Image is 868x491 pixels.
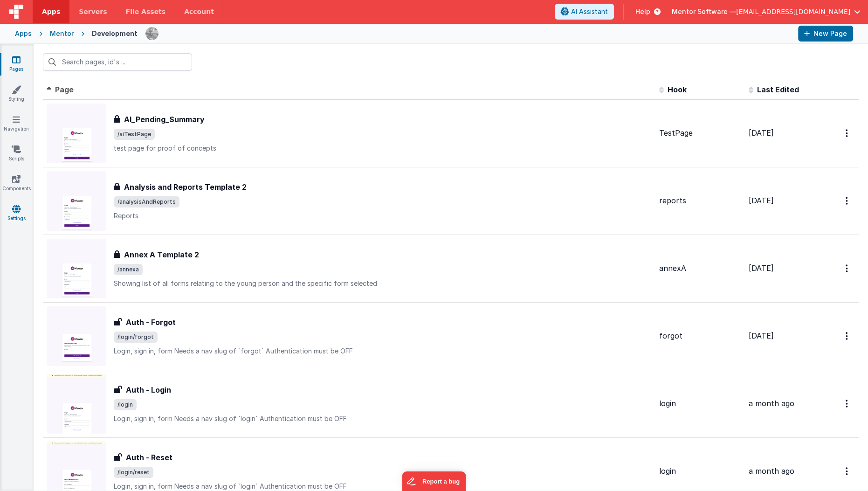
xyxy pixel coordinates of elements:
h3: Auth - Reset [126,452,172,463]
span: /login [114,399,137,410]
h3: Annex A Template 2 [124,249,199,260]
p: Login, sign in, form Needs a nav slug of `login` Authentication must be OFF [114,414,652,423]
iframe: Marker.io feedback button [402,471,466,491]
div: Apps [15,29,32,38]
button: Options [840,259,855,278]
span: [DATE] [749,263,774,273]
span: Hook [668,85,687,94]
span: /analysisAndReports [114,196,179,207]
span: Mentor Software — [672,7,736,16]
span: Last Edited [757,85,799,94]
div: reports [659,195,741,206]
div: annexA [659,263,741,274]
span: AI Assistant [571,7,608,16]
div: TestPage [659,128,741,138]
span: Help [635,7,650,16]
span: /login/forgot [114,332,158,343]
button: Options [840,394,855,413]
input: Search pages, id's ... [43,53,192,71]
button: Options [840,326,855,346]
h3: Auth - Forgot [126,317,176,328]
span: /login/reset [114,467,153,478]
img: eba322066dbaa00baf42793ca2fab581 [145,27,158,40]
span: a month ago [749,466,794,476]
p: Showing list of all forms relating to the young person and the specific form selected [114,279,652,288]
p: Login, sign in, form Needs a nav slug of `forgot` Authentication must be OFF [114,346,652,356]
button: Mentor Software — [EMAIL_ADDRESS][DOMAIN_NAME] [672,7,861,16]
p: test page for proof of concepts [114,144,652,153]
span: Apps [42,7,60,16]
div: login [659,466,741,477]
div: Development [92,29,138,38]
h3: AI_Pending_Summary [124,114,205,125]
span: [DATE] [749,331,774,340]
span: File Assets [126,7,166,16]
button: Options [840,124,855,143]
span: [EMAIL_ADDRESS][DOMAIN_NAME] [736,7,850,16]
button: Options [840,191,855,210]
span: a month ago [749,399,794,408]
div: forgot [659,331,741,341]
span: [DATE] [749,196,774,205]
span: Page [55,85,74,94]
div: Mentor [50,29,74,38]
span: /aiTestPage [114,129,155,140]
span: [DATE] [749,128,774,138]
span: Servers [79,7,107,16]
span: /annexa [114,264,143,275]
p: Login, sign in, form Needs a nav slug of `login` Authentication must be OFF [114,482,652,491]
button: New Page [798,26,853,41]
div: login [659,398,741,409]
button: AI Assistant [555,4,614,20]
h3: Auth - Login [126,384,171,395]
p: Reports [114,211,652,221]
h3: Analysis and Reports Template 2 [124,181,247,193]
button: Options [840,462,855,481]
